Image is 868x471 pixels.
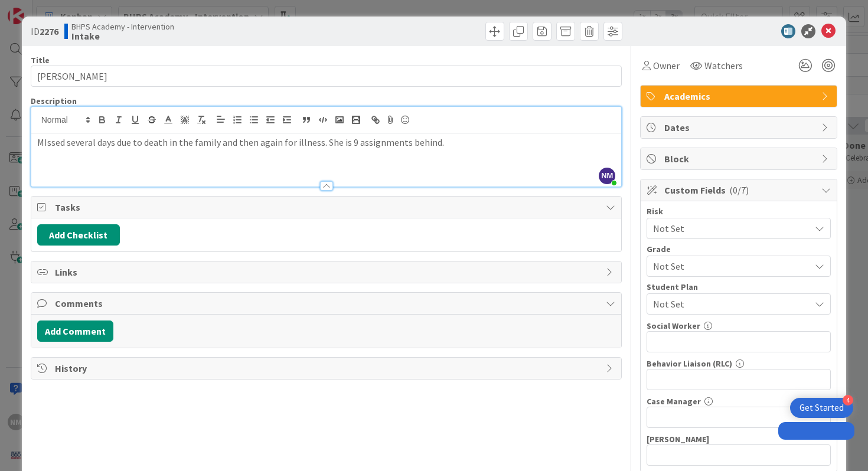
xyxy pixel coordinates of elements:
[647,245,831,253] div: Grade
[790,398,853,418] div: Open Get Started checklist, remaining modules: 4
[647,434,709,444] label: [PERSON_NAME]
[729,184,749,196] span: ( 0/7 )
[647,320,700,331] label: Social Worker
[664,152,815,166] span: Block
[843,395,853,405] div: 4
[55,361,601,375] span: History
[37,136,616,149] p: MIssed several days due to death in the family and then again for illness. She is 9 assignments b...
[653,258,804,274] span: Not Set
[31,96,77,106] span: Description
[647,396,701,407] label: Case Manager
[37,224,120,246] button: Add Checklist
[31,55,50,66] label: Title
[31,66,622,87] input: type card name here...
[664,183,815,197] span: Custom Fields
[55,265,601,279] span: Links
[71,22,174,31] span: BHPS Academy - Intervention
[800,402,844,414] div: Get Started
[647,207,831,215] div: Risk
[71,31,174,41] b: Intake
[653,58,680,73] span: Owner
[647,358,732,369] label: Behavior Liaison (RLC)
[664,120,815,135] span: Dates
[664,89,815,103] span: Academics
[55,200,601,214] span: Tasks
[55,296,601,310] span: Comments
[653,220,804,237] span: Not Set
[40,25,58,37] b: 2276
[31,24,58,38] span: ID
[647,283,831,291] div: Student Plan
[704,58,743,73] span: Watchers
[653,297,810,311] span: Not Set
[599,168,615,184] span: NM
[37,320,113,342] button: Add Comment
